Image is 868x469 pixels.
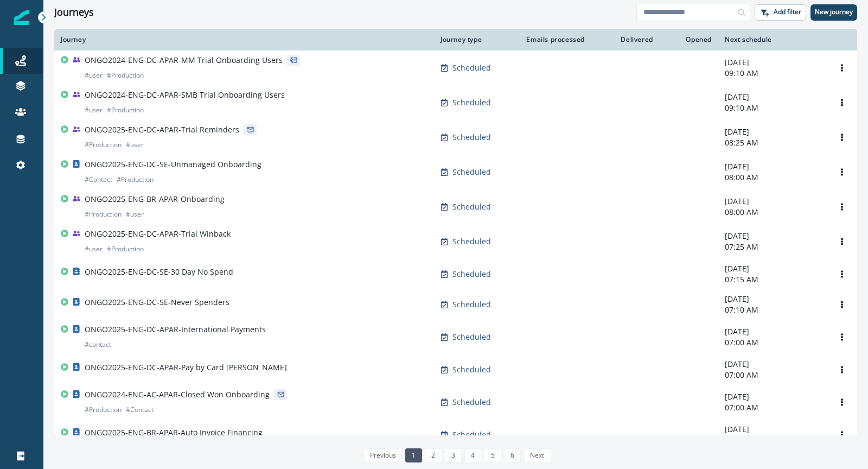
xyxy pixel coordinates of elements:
[833,129,851,145] button: Options
[117,174,154,185] p: # Production
[725,196,820,207] p: [DATE]
[452,429,491,440] p: Scheduled
[725,326,820,337] p: [DATE]
[54,385,857,420] a: ONGO2024-ENG-AC-APAR-Closed Won Onboarding#Production#ContactScheduled-[DATE]07:00 AMOptions
[452,299,491,310] p: Scheduled
[452,364,491,375] p: Scheduled
[833,329,851,345] button: Options
[452,132,491,143] p: Scheduled
[452,397,491,408] p: Scheduled
[833,199,851,215] button: Options
[85,267,233,277] p: ONGO2025-ENG-DC-SE-30 Day No Spend
[833,427,851,443] button: Options
[833,296,851,313] button: Options
[85,229,231,239] p: ONGO2025-ENG-DC-APAR-Trial Winback
[85,140,122,150] p: # Production
[725,370,820,381] p: 07:00 AM
[815,8,853,16] p: New journey
[54,259,857,289] a: ONGO2025-ENG-DC-SE-30 Day No SpendScheduled-[DATE]07:15 AMOptions
[54,50,857,85] a: ONGO2024-ENG-DC-APAR-MM Trial Onboarding Users#user#ProductionScheduled-[DATE]09:10 AMOptions
[725,126,820,137] p: [DATE]
[725,172,820,183] p: 08:00 AM
[85,55,283,66] p: ONGO2024-ENG-DC-APAR-MM Trial Onboarding Users
[126,404,154,415] p: # Contact
[725,35,820,44] div: Next schedule
[755,4,806,21] button: Add filter
[833,233,851,250] button: Options
[452,97,491,108] p: Scheduled
[524,448,551,462] a: Next page
[452,236,491,247] p: Scheduled
[725,92,820,103] p: [DATE]
[452,332,491,343] p: Scheduled
[54,289,857,320] a: ONGO2025-ENG-DC-SE-Never SpendersScheduled-[DATE]07:10 AMOptions
[54,120,857,155] a: ONGO2025-ENG-DC-APAR-Trial Reminders#Production#userScheduled-[DATE]08:25 AMOptions
[85,244,103,255] p: # user
[725,137,820,148] p: 08:25 AM
[452,269,491,280] p: Scheduled
[484,448,501,462] a: Page 5
[85,174,112,185] p: # Contact
[361,448,551,462] ul: Pagination
[833,164,851,180] button: Options
[85,404,122,415] p: # Production
[725,402,820,413] p: 07:00 AM
[107,70,144,81] p: # Production
[725,424,820,435] p: [DATE]
[54,320,857,354] a: ONGO2025-ENG-DC-APAR-International Payments#contactScheduled-[DATE]07:00 AMOptions
[85,427,263,438] p: ONGO2025-ENG-BR-APAR-Auto Invoice Financing
[833,394,851,410] button: Options
[85,209,122,220] p: # Production
[504,448,521,462] a: Page 6
[85,124,239,135] p: ONGO2025-ENG-DC-APAR-Trial Reminders
[54,155,857,189] a: ONGO2025-ENG-DC-SE-Unmanaged Onboarding#Contact#ProductionScheduled-[DATE]08:00 AMOptions
[405,448,422,462] a: Page 1 is your current page
[452,201,491,212] p: Scheduled
[725,103,820,113] p: 09:10 AM
[725,161,820,172] p: [DATE]
[452,167,491,178] p: Scheduled
[810,4,857,21] button: New journey
[441,35,509,44] div: Journey type
[725,263,820,274] p: [DATE]
[425,448,442,462] a: Page 2
[725,242,820,252] p: 07:25 AM
[833,266,851,282] button: Options
[54,354,857,385] a: ONGO2025-ENG-DC-APAR-Pay by Card [PERSON_NAME]Scheduled-[DATE]07:00 AMOptions
[85,90,285,100] p: ONGO2024-ENG-DC-APAR-SMB Trial Onboarding Users
[725,435,820,446] p: 07:00 AM
[85,70,103,81] p: # user
[725,231,820,242] p: [DATE]
[833,362,851,378] button: Options
[725,305,820,315] p: 07:10 AM
[107,105,144,116] p: # Production
[54,7,94,18] h1: Journeys
[445,448,462,462] a: Page 3
[85,159,261,170] p: ONGO2025-ENG-DC-SE-Unmanaged Onboarding
[85,105,103,116] p: # user
[54,224,857,259] a: ONGO2025-ENG-DC-APAR-Trial Winback#user#ProductionScheduled-[DATE]07:25 AMOptions
[126,140,144,150] p: # user
[107,244,144,255] p: # Production
[725,359,820,370] p: [DATE]
[833,94,851,111] button: Options
[598,35,653,44] div: Delivered
[54,189,857,224] a: ONGO2025-ENG-BR-APAR-Onboarding#Production#userScheduled-[DATE]08:00 AMOptions
[85,297,229,308] p: ONGO2025-ENG-DC-SE-Never Spenders
[725,391,820,402] p: [DATE]
[833,60,851,76] button: Options
[725,207,820,218] p: 08:00 AM
[85,324,266,335] p: ONGO2025-ENG-DC-APAR-International Payments
[452,62,491,73] p: Scheduled
[725,274,820,285] p: 07:15 AM
[85,194,225,205] p: ONGO2025-ENG-BR-APAR-Onboarding
[126,209,144,220] p: # user
[774,8,801,16] p: Add filter
[85,362,287,373] p: ONGO2025-ENG-DC-APAR-Pay by Card [PERSON_NAME]
[54,420,857,450] a: ONGO2025-ENG-BR-APAR-Auto Invoice FinancingScheduled-[DATE]07:00 AMOptions
[54,85,857,120] a: ONGO2024-ENG-DC-APAR-SMB Trial Onboarding Users#user#ProductionScheduled-[DATE]09:10 AMOptions
[725,294,820,305] p: [DATE]
[14,10,29,25] img: Inflection
[85,339,111,350] p: # contact
[725,337,820,348] p: 07:00 AM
